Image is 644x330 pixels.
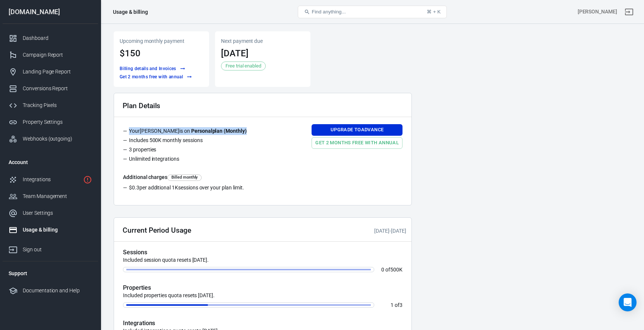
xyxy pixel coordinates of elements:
span: Billed monthly [170,175,199,181]
span: 1 [391,302,394,308]
div: Account id: upM9V45O [578,8,617,16]
h5: Properties [123,284,402,292]
span: 0 [381,267,384,273]
p: of [380,267,402,272]
a: Conversions Report [3,80,98,97]
li: Unlimited integrations [123,155,253,164]
div: Campaign Report [23,51,92,59]
a: User Settings [3,205,98,221]
button: Find anything...⌘ + K [298,6,447,18]
div: Webhooks (outgoing) [23,135,92,143]
h6: Additional charges [123,173,402,181]
li: per additional sessions over your plan limit. [123,184,402,193]
a: Dashboard [3,30,98,47]
a: Landing Page Report [3,63,98,80]
div: Open Intercom Messenger [619,293,637,311]
span: 3 [400,302,402,308]
time: 2025-08-24T22:19:50-04:00 [374,228,389,234]
a: Campaign Report [3,47,98,63]
div: Documentation and Help [23,287,92,295]
a: Get 2 months free with annual [312,137,402,149]
a: Upgrade toAdvance [312,124,402,136]
p: Included properties quota resets [DATE]. [123,292,402,299]
svg: 2 networks not verified yet [83,175,92,184]
div: Conversions Report [23,85,92,92]
a: Get 2 months free with annual [118,73,194,81]
div: Sign out [23,246,92,254]
div: Landing Page Report [23,68,92,76]
div: Team Management [23,192,92,200]
div: Property Settings [23,118,92,126]
li: Support [3,264,98,282]
div: User Settings [23,209,92,217]
span: 500K [390,267,402,273]
h2: Current Period Usage [123,226,191,234]
span: 1K [172,185,178,191]
li: 3 properties [123,146,253,155]
time: 2025-09-07T22:52:35-04:00 [221,48,249,59]
time: 2025-09-07T22:52:35-04:00 [391,228,406,234]
div: Integrations [23,176,80,183]
a: Team Management [3,188,98,205]
a: Sign out [3,238,98,258]
a: Webhooks (outgoing) [3,131,98,147]
span: $150 [120,48,141,59]
a: Tracking Pixels [3,97,98,114]
div: [DOMAIN_NAME] [3,9,98,15]
span: - [374,228,406,234]
p: Upcoming monthly payment [120,37,203,45]
h2: Plan Details [123,102,160,110]
li: Includes 500K monthly sessions [123,136,253,146]
h5: Sessions [123,249,402,256]
div: Tracking Pixels [23,101,92,109]
li: Account [3,153,98,171]
div: Usage & billing [113,8,148,16]
p: Next payment due [221,37,304,45]
span: Find anything... [312,9,345,15]
p: Included session quota resets [DATE]. [123,256,402,264]
div: Dashboard [23,34,92,42]
div: Usage & billing [23,226,92,234]
span: $0.3 [129,185,139,191]
a: Property Settings [3,114,98,131]
div: ⌘ + K [427,9,441,15]
a: Usage & billing [3,221,98,238]
span: Free trial enabled [223,62,264,70]
strong: Personal plan ( Monthly ) [191,128,247,134]
p: of [380,302,402,308]
h5: Integrations [123,320,402,327]
a: Sign out [620,3,638,21]
li: Your [PERSON_NAME] is on [123,127,253,136]
a: Integrations [3,171,98,188]
button: Billing details and Invoices [118,65,187,73]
